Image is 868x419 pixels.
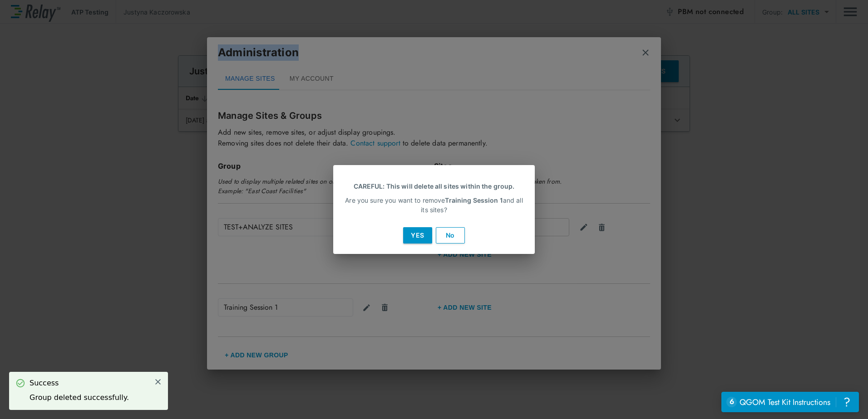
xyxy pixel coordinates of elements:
div: Group deleted successfully. [30,392,129,403]
img: Success [16,379,25,388]
span: CAREFUL: This will delete all sites within the group. [354,181,515,195]
p: Are you sure you want to remove and all its sites? [344,181,524,214]
button: Yes [403,227,432,244]
span: Training Session 1 [445,196,503,204]
button: No [436,227,465,244]
img: Close Icon [154,378,162,386]
div: Success [30,378,129,389]
iframe: Resource center [721,392,859,412]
